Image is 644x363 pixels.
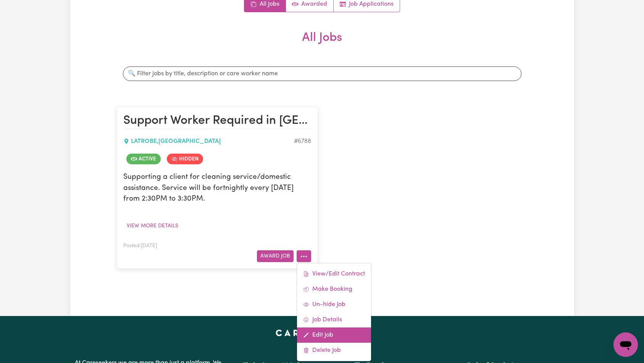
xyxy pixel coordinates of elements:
div: LATROBE , [GEOGRAPHIC_DATA] [123,137,294,146]
a: Make Booking [297,282,371,297]
iframe: Button to launch messaging window [613,332,638,357]
button: View more details [123,220,182,232]
a: Un-hide Job [297,297,371,312]
div: More options [297,263,371,361]
a: View/Edit Contract [297,266,371,282]
a: Job Details [297,312,371,327]
a: Delete Job [297,343,371,358]
a: Careseekers home page [276,330,368,336]
span: Job is hidden [167,154,203,164]
button: Award Job [257,250,294,262]
span: Job is active [126,154,161,164]
a: Edit Job [297,327,371,343]
button: More options [297,250,311,262]
div: Job ID #6788 [294,137,311,146]
span: Posted: [DATE] [123,243,157,248]
p: Supporting a client for cleaning service/domestic assistance. Service will be fortnightly every [... [123,172,311,205]
h2: Support Worker Required in Latrobe, TAS [123,113,311,129]
input: 🔍 Filter jobs by title, description or care worker name [123,66,521,81]
h2: All Jobs [117,31,528,57]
